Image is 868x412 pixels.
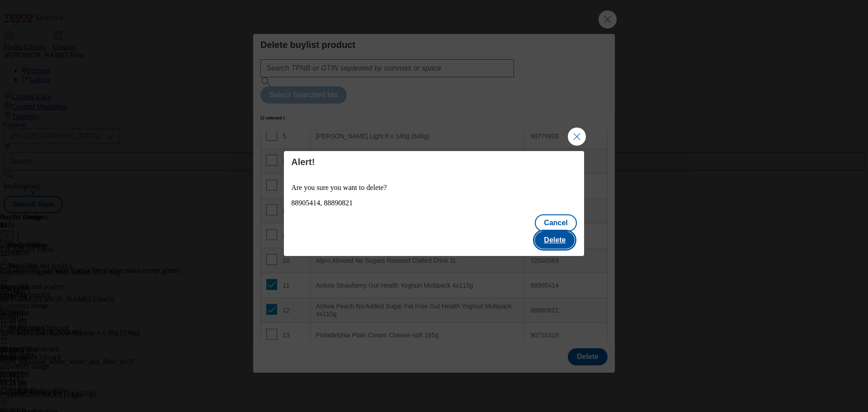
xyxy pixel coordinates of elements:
div: Modal [284,151,584,256]
p: Are you sure you want to delete? [291,184,577,192]
h4: Alert! [291,156,577,167]
button: Delete [535,232,575,249]
button: Cancel [535,214,576,232]
div: 88905414, 88890821 [291,199,577,207]
button: Close Modal [568,128,586,146]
